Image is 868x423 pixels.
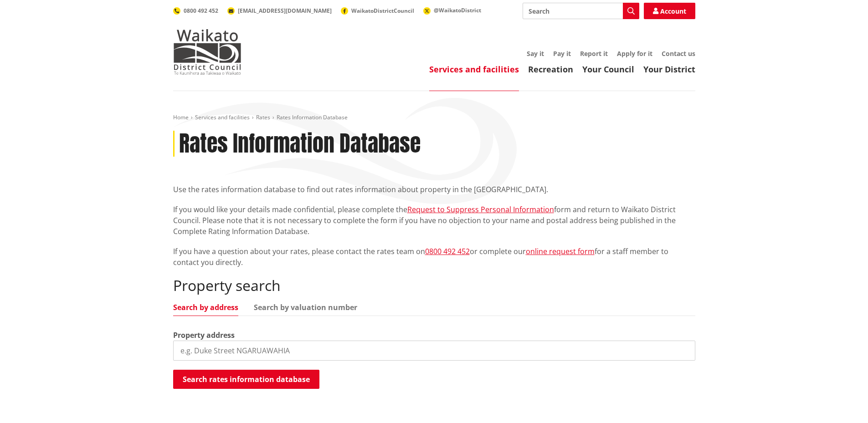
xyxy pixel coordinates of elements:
[582,64,634,75] a: Your Council
[351,7,414,15] span: WaikatoDistrictCouncil
[173,370,319,389] button: Search rates information database
[526,246,595,256] a: online request form
[195,113,250,121] a: Services and facilities
[173,7,218,15] a: 0800 492 452
[643,64,695,75] a: Your District
[434,6,481,14] span: @WaikatoDistrict
[644,3,695,19] a: Account
[277,113,348,121] span: Rates Information Database
[173,114,695,122] nav: breadcrumb
[173,113,189,121] a: Home
[553,49,571,58] a: Pay it
[173,29,241,75] img: Waikato District Council - Te Kaunihera aa Takiwaa o Waikato
[227,7,332,15] a: [EMAIL_ADDRESS][DOMAIN_NAME]
[425,246,470,256] a: 0800 492 452
[173,277,695,294] h2: Property search
[173,246,695,268] p: If you have a question about your rates, please contact the rates team on or complete our for a s...
[429,64,519,75] a: Services and facilities
[662,49,695,58] a: Contact us
[184,7,218,15] span: 0800 492 452
[173,341,695,361] input: e.g. Duke Street NGARUAWAHIA
[173,184,695,195] p: Use the rates information database to find out rates information about property in the [GEOGRAPHI...
[179,131,421,157] h1: Rates Information Database
[254,304,357,311] a: Search by valuation number
[617,49,652,58] a: Apply for it
[523,3,639,19] input: Search input
[173,204,695,237] p: If you would like your details made confidential, please complete the form and return to Waikato ...
[528,64,573,75] a: Recreation
[173,304,238,311] a: Search by address
[423,6,481,14] a: @WaikatoDistrict
[580,49,608,58] a: Report it
[173,330,235,341] label: Property address
[238,7,332,15] span: [EMAIL_ADDRESS][DOMAIN_NAME]
[527,49,544,58] a: Say it
[407,204,554,214] a: Request to Suppress Personal Information
[256,113,270,121] a: Rates
[341,7,414,15] a: WaikatoDistrictCouncil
